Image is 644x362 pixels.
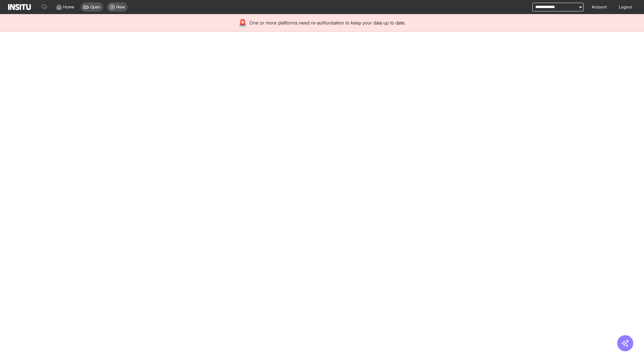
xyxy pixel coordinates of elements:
[116,4,125,10] span: New
[63,4,74,10] span: Home
[8,4,31,10] img: Logo
[90,4,100,10] span: Open
[250,19,406,26] span: One or more platforms need re-authorisation to keep your data up to date.
[238,18,247,27] div: 🚨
